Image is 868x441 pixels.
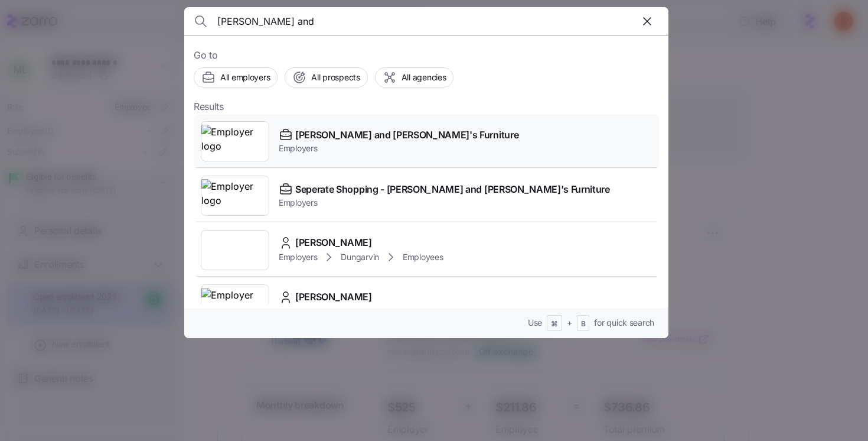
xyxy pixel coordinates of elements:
span: Employers [279,142,518,154]
span: Employers [279,251,317,263]
span: Use [528,317,542,329]
span: ⌘ [551,319,558,329]
span: + [567,317,572,329]
span: [PERSON_NAME] [295,290,372,304]
span: for quick search [594,317,654,329]
span: All prospects [311,72,360,83]
span: B [581,319,586,329]
button: All prospects [285,67,367,87]
span: Results [194,99,224,114]
span: All agencies [402,72,446,83]
span: Seperate Shopping - [PERSON_NAME] and [PERSON_NAME]'s Furniture [295,182,610,197]
span: All employers [220,72,270,83]
span: Go to [194,48,659,63]
span: Dungarvin [341,251,378,263]
span: [PERSON_NAME] and [PERSON_NAME]'s Furniture [295,128,518,142]
span: Employees [403,251,443,263]
button: All agencies [375,67,454,87]
button: All employers [194,67,278,87]
span: Employers [279,197,610,209]
span: [PERSON_NAME] [295,235,372,250]
img: Employer logo [201,288,269,321]
img: Employer logo [201,179,269,212]
img: Employer logo [201,125,269,158]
